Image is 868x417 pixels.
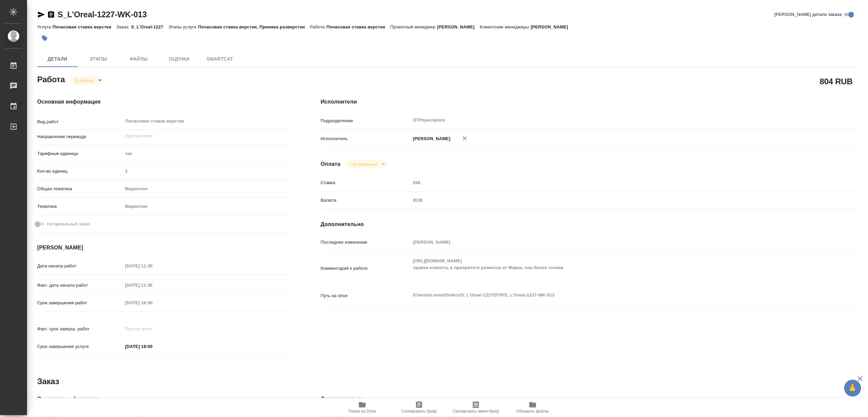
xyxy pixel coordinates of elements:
[123,280,182,290] input: Пустое поле
[123,324,182,334] input: Пустое поле
[401,409,437,414] span: Скопировать бриф
[47,10,55,19] button: Скопировать ссылку
[453,409,499,414] span: Скопировать мини-бриф
[820,75,853,87] h2: 804 RUB
[82,55,114,63] span: Этапы
[457,131,472,146] button: Удалить исполнителя
[37,98,294,106] h4: Основная информация
[163,55,196,63] span: Оценки
[321,117,411,124] p: Подразделение
[321,179,411,186] p: Ставка
[123,201,294,212] div: Маркетинг
[41,55,74,63] span: Детали
[37,282,123,289] p: Факт. дата начала работ
[37,395,294,403] h4: Основная информация
[37,300,123,306] p: Срок завершения работ
[348,409,376,414] span: Папка на Drive
[334,398,391,417] button: Папка на Drive
[116,24,131,29] p: Заказ:
[37,343,123,350] p: Срок завершения услуги
[391,398,448,417] button: Скопировать бриф
[437,24,480,29] p: [PERSON_NAME]
[122,55,155,63] span: Файлы
[517,409,549,414] span: Обновить файлы
[448,398,504,417] button: Скопировать мини-бриф
[480,24,531,29] p: Клиентские менеджеры
[321,197,411,204] p: Валюта
[37,73,65,85] h2: Работа
[168,24,198,29] p: Этапы услуги
[70,76,104,85] div: В работе
[37,326,123,332] p: Факт. срок заверш. работ
[321,265,411,272] p: Комментарий к работе
[411,237,816,247] input: Пустое поле
[411,178,816,188] input: Пустое поле
[125,132,278,140] input: Пустое поле
[123,342,182,351] input: ✎ Введи что-нибудь
[349,161,380,167] button: Не оплачена
[37,31,52,46] button: Добавить тэг
[37,133,123,140] p: Направление перевода
[531,24,573,29] p: [PERSON_NAME]
[198,24,310,29] p: Почасовая ставка верстки, Приемка разверстки
[123,166,294,176] input: Пустое поле
[73,78,96,83] button: В работе
[346,160,388,169] div: В работе
[321,239,411,246] p: Последнее изменение
[504,398,561,417] button: Обновить файлы
[411,255,816,280] textarea: [URL][DOMAIN_NAME] правки клиента, в приоритете разметка от Марка, она более точная
[411,195,816,206] div: RUB
[123,261,182,271] input: Пустое поле
[37,150,123,157] p: Тарифные единицы
[37,376,59,387] h2: Заказ
[47,221,90,227] span: Нотариальный заказ
[321,160,341,168] h4: Оплата
[411,135,451,142] p: [PERSON_NAME]
[123,298,182,308] input: Пустое поле
[37,168,123,175] p: Кол-во единиц
[321,98,861,106] h4: Исполнители
[321,135,411,142] p: Исполнитель
[37,10,45,19] button: Скопировать ссылку для ЯМессенджера
[326,24,390,29] p: Почасовая ставка верстки
[844,380,861,397] button: 🙏
[123,183,294,195] div: Маркетинг
[37,24,52,29] p: Услуга
[37,185,123,192] p: Общая тематика
[321,395,861,403] h4: Дополнительно
[390,24,437,29] p: Проектный менеджер
[411,289,816,301] textarea: /Clients/Loreal/Orders/S_L’Oreal-1227/DTP/S_L’Oreal-1227-WK-013
[37,244,294,252] h4: [PERSON_NAME]
[204,55,236,63] span: SmartCat
[37,203,123,210] p: Тематика
[37,263,123,269] p: Дата начала работ
[321,292,411,299] p: Путь на drive
[131,24,168,29] p: S_L’Oreal-1227
[321,220,861,228] h4: Дополнительно
[58,10,147,19] a: S_L’Oreal-1227-WK-013
[123,148,294,159] div: час
[52,24,116,29] p: Почасовая ставка верстки
[775,11,842,18] span: [PERSON_NAME] детали заказа
[847,381,859,395] span: 🙏
[37,118,123,125] p: Вид работ
[310,24,327,29] p: Работа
